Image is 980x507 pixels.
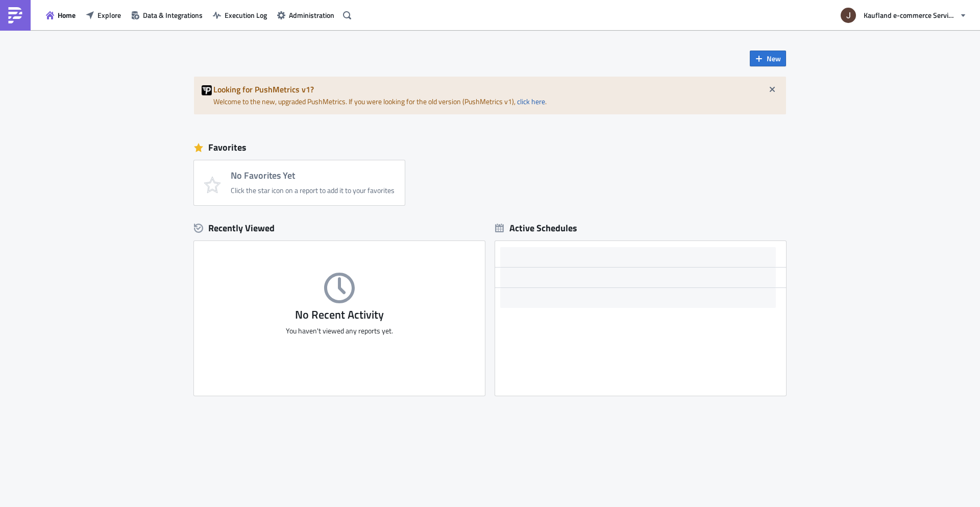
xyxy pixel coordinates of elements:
button: New [750,51,786,66]
div: Recently Viewed [194,221,485,236]
button: Administration [272,7,339,23]
span: Home [58,10,76,20]
span: Administration [289,10,334,20]
button: Home [41,7,81,23]
span: Data & Integrations [143,10,203,20]
img: PushMetrics [7,7,23,23]
div: Click the star icon on a report to add it to your favorites [231,186,395,195]
button: Explore [81,7,126,23]
a: click here [517,96,545,107]
button: Data & Integrations [126,7,208,23]
button: Execution Log [208,7,272,23]
button: Kaufland e-commerce Services GmbH & Co. KG [835,4,972,27]
span: Explore [97,10,121,20]
span: Execution Log [225,10,267,20]
span: New [767,53,781,64]
h4: No Favorites Yet [231,171,395,181]
h3: No Recent Activity [194,308,485,321]
div: Favorites [194,140,786,155]
h5: Looking for PushMetrics v1? [213,85,778,93]
div: Welcome to the new, upgraded PushMetrics. If you were looking for the old version (PushMetrics v1... [194,77,786,114]
span: Kaufland e-commerce Services GmbH & Co. KG [864,10,955,20]
p: You haven't viewed any reports yet. [194,326,485,335]
div: Active Schedules [495,222,577,234]
img: Avatar [840,7,857,24]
